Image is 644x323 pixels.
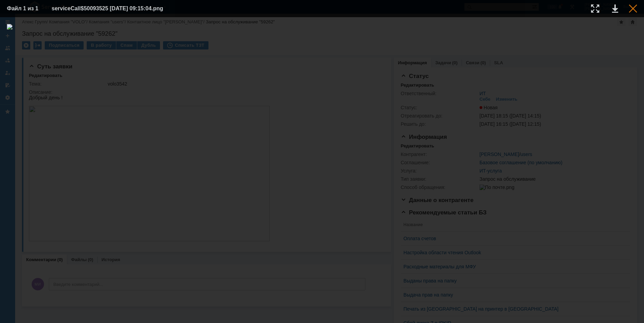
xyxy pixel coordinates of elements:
div: Файл 1 из 1 [7,6,41,11]
div: Увеличить масштаб [591,4,599,13]
div: Скачать файл [612,4,618,13]
div: serviceCall$50093525 [DATE] 09:15:04.png [52,4,180,13]
div: Закрыть окно (Esc) [629,4,637,13]
img: download [7,24,637,316]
